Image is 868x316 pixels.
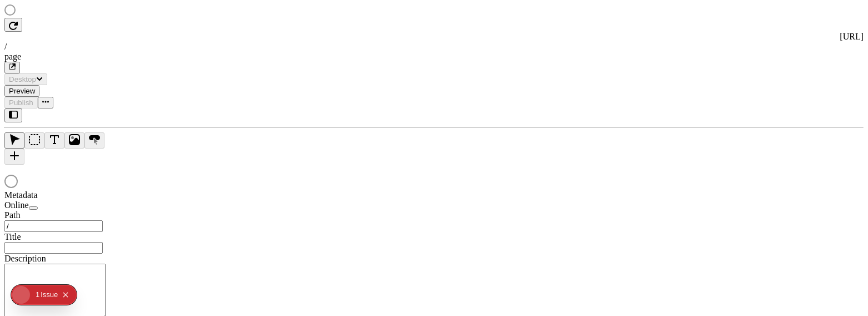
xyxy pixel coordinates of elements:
[9,98,33,107] span: Publish
[9,87,35,95] span: Preview
[4,97,38,108] button: Publish
[84,132,104,149] button: Button
[4,254,46,263] span: Description
[4,232,21,241] span: Title
[4,85,39,97] button: Preview
[4,32,864,42] div: [URL]
[44,132,64,149] button: Text
[4,210,20,220] span: Path
[24,132,44,149] button: Box
[9,75,36,83] span: Desktop
[4,42,864,52] div: /
[4,200,29,210] span: Online
[4,73,47,85] button: Desktop
[4,190,138,200] div: Metadata
[64,132,84,149] button: Image
[4,52,864,62] div: page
